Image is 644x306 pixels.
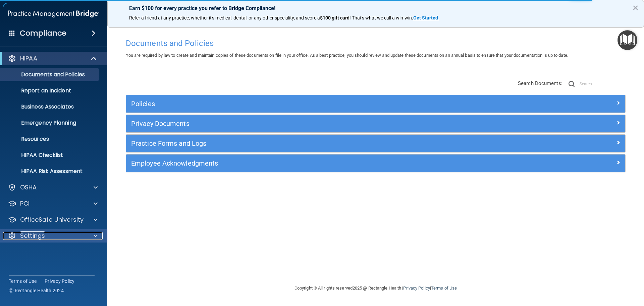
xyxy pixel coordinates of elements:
p: Report an Incident [4,87,96,94]
h5: Employee Acknowledgments [131,160,495,167]
h4: Documents and Policies [126,39,626,48]
a: Employee Acknowledgments [131,158,620,169]
a: PCI [8,200,98,208]
p: HIPAA Risk Assessment [4,168,96,175]
a: OfficeSafe University [8,216,98,224]
span: ! That's what we call a win-win. [350,15,413,20]
button: Close [632,2,639,13]
a: HIPAA [8,54,97,62]
input: Search [580,79,626,89]
strong: $100 gift card [320,15,350,20]
a: Practice Forms and Logs [131,138,620,149]
span: You are required by law to create and maintain copies of these documents on file in your office. ... [126,53,568,58]
img: PMB logo [8,7,99,20]
a: Get Started [413,15,439,20]
p: Documents and Policies [4,71,96,78]
p: Earn $100 for every practice you refer to Bridge Compliance! [129,5,622,11]
h5: Practice Forms and Logs [131,140,495,147]
p: OfficeSafe University [20,216,84,224]
a: Privacy Documents [131,118,620,129]
p: OSHA [20,183,37,191]
h4: Compliance [20,29,66,38]
img: ic-search.3b580494.png [569,81,575,87]
a: Settings [8,232,98,240]
span: Search Documents: [518,80,562,86]
p: Resources [4,136,96,142]
p: HIPAA [20,54,37,62]
a: Terms of Use [431,286,457,291]
h5: Privacy Documents [131,120,495,127]
div: Copyright © All rights reserved 2025 @ Rectangle Health | | [253,277,498,299]
a: Privacy Policy [403,286,430,291]
span: Ⓒ Rectangle Health 2024 [9,287,64,294]
p: Emergency Planning [4,120,96,126]
button: Open Resource Center [618,30,637,50]
a: Policies [131,98,620,109]
p: Settings [20,232,45,240]
p: Business Associates [4,103,96,110]
p: PCI [20,200,30,208]
h5: Policies [131,100,495,107]
a: Privacy Policy [45,278,75,285]
span: Refer a friend at any practice, whether it's medical, dental, or any other speciality, and score a [129,15,320,20]
p: HIPAA Checklist [4,152,96,159]
a: Terms of Use [9,278,37,285]
strong: Get Started [413,15,438,20]
a: OSHA [8,183,98,191]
